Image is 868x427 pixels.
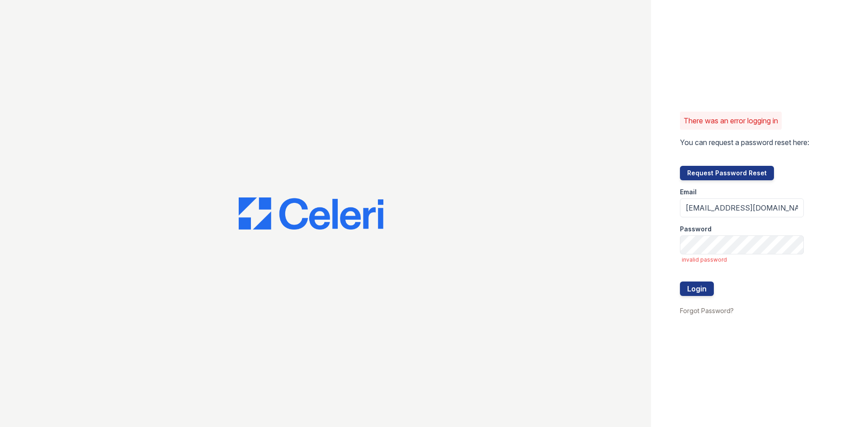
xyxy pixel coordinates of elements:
[239,197,383,230] img: CE_Logo_Blue-a8612792a0a2168367f1c8372b55b34899dd931a85d93a1a3d3e32e68fde9ad4.png
[684,115,778,126] p: There was an error logging in
[682,256,804,263] span: invalid password
[680,137,809,148] p: You can request a password reset here:
[680,166,774,180] button: Request Password Reset
[680,282,714,296] button: Login
[680,188,697,197] label: Email
[680,225,712,234] label: Password
[680,307,734,314] a: Forgot Password?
